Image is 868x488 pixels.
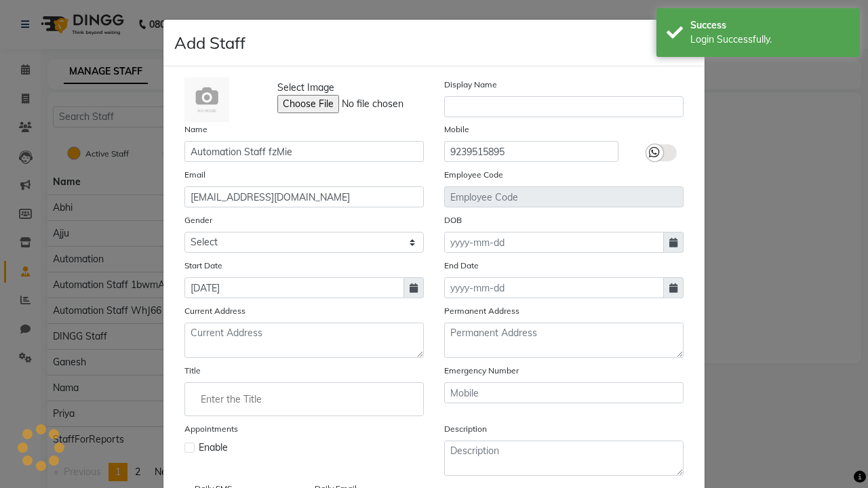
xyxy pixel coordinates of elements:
[444,123,469,136] label: Mobile
[690,18,850,33] div: Success
[444,186,684,207] input: Employee Code
[444,214,462,226] label: DOB
[444,169,503,181] label: Employee Code
[184,260,222,272] label: Start Date
[690,33,850,47] div: Login Successfully.
[444,260,479,272] label: End Date
[199,441,228,455] span: Enable
[444,141,618,162] input: Mobile
[444,365,519,377] label: Emergency Number
[184,305,245,317] label: Current Address
[174,30,245,55] h4: Add Staff
[184,123,208,136] label: Name
[444,382,684,403] input: Mobile
[184,365,201,377] label: Title
[184,186,424,207] input: Email
[277,81,334,95] span: Select Image
[444,232,664,253] input: yyyy-mm-dd
[184,141,424,162] input: Name
[444,423,487,435] label: Description
[444,277,664,298] input: yyyy-mm-dd
[444,305,519,317] label: Permanent Address
[184,423,238,435] label: Appointments
[184,214,212,226] label: Gender
[277,95,462,113] input: Select Image
[184,277,404,298] input: yyyy-mm-dd
[191,386,418,413] input: Enter the Title
[444,79,497,91] label: Display Name
[184,169,205,181] label: Email
[184,77,229,122] img: Cinque Terre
